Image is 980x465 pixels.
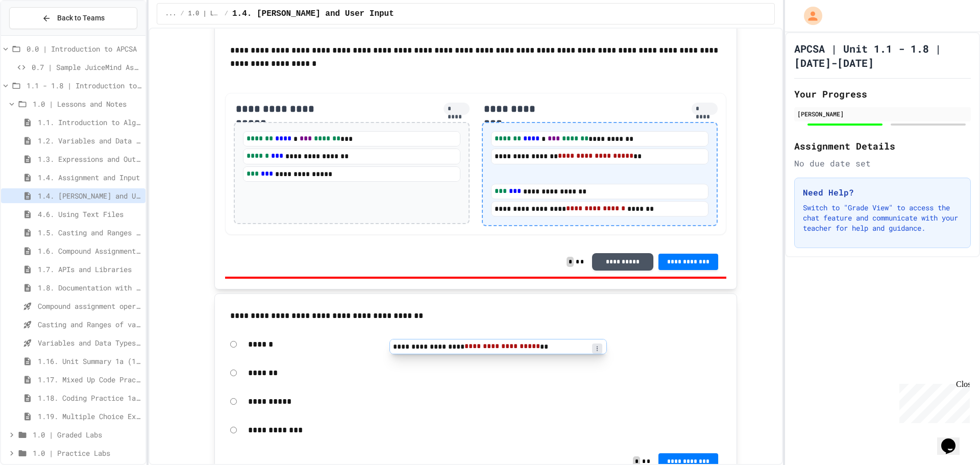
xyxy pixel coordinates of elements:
h1: APCSA | Unit 1.1 - 1.8 | [DATE]-[DATE] [794,41,971,70]
span: 1.4. Assignment and Input [38,172,141,183]
h2: Your Progress [794,87,971,101]
div: No due date set [794,157,971,169]
span: Compound assignment operators - Quiz [38,301,141,311]
span: 1.18. Coding Practice 1a (1.1-1.6) [38,393,141,403]
button: Back to Teams [9,7,137,29]
span: / [180,10,184,18]
div: My Account [793,4,825,28]
span: Variables and Data Types - Quiz [38,337,141,348]
span: 1.1 - 1.8 | Introduction to Java [27,80,141,91]
span: 0.0 | Introduction to APCSA [27,43,141,54]
span: 1.2. Variables and Data Types [38,135,141,146]
iframe: chat widget [937,424,970,455]
span: 1.16. Unit Summary 1a (1.1-1.6) [38,356,141,366]
p: Switch to "Grade View" to access the chat feature and communicate with your teacher for help and ... [803,203,962,233]
div: [PERSON_NAME] [797,109,968,118]
span: 1.0 | Practice Labs [33,448,141,458]
span: ... [165,10,177,18]
h2: Assignment Details [794,139,971,153]
span: 1.0 | Lessons and Notes [33,99,141,109]
div: Chat with us now!Close [4,4,70,65]
span: 4.6. Using Text Files [38,209,141,219]
span: 1.1. Introduction to Algorithms, Programming, and Compilers [38,117,141,128]
span: 1.3. Expressions and Output [New] [38,154,141,164]
span: 1.8. Documentation with Comments and Preconditions [38,282,141,293]
span: 1.4. [PERSON_NAME] and User Input [38,190,141,201]
span: / [225,10,228,18]
span: 1.19. Multiple Choice Exercises for Unit 1a (1.1-1.6) [38,411,141,422]
span: Back to Teams [57,13,105,23]
span: Casting and Ranges of variables - Quiz [38,319,141,330]
span: 1.5. Casting and Ranges of Values [38,227,141,238]
span: 1.7. APIs and Libraries [38,264,141,275]
h3: Need Help? [803,186,962,199]
span: 1.0 | Lessons and Notes [188,10,220,18]
span: 1.0 | Graded Labs [33,429,141,440]
iframe: chat widget [895,380,970,423]
span: 1.17. Mixed Up Code Practice 1.1-1.6 [38,374,141,385]
span: 1.6. Compound Assignment Operators [38,246,141,256]
span: 0.7 | Sample JuiceMind Assignment - [GEOGRAPHIC_DATA] [32,62,141,72]
span: 1.4. [PERSON_NAME] and User Input [232,8,394,20]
